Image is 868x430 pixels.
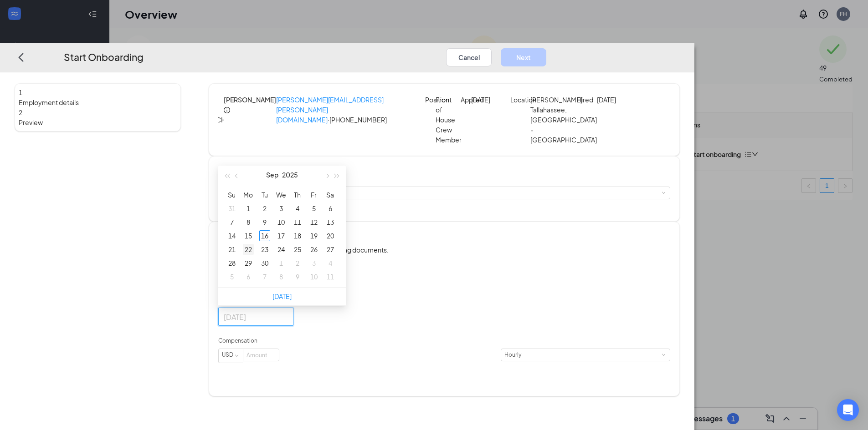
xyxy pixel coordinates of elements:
[325,271,336,282] div: 11
[292,271,303,282] div: 9
[306,188,322,202] th: Fr
[436,95,457,145] p: Front of House Crew Member
[501,48,546,66] button: Next
[292,217,303,228] div: 11
[276,96,384,124] a: [PERSON_NAME][EMAIL_ADDRESS][PERSON_NAME][DOMAIN_NAME]
[308,217,319,228] div: 12
[322,243,339,256] td: 2025-09-27
[273,243,289,256] td: 2025-09-24
[471,95,493,105] p: [DATE]
[240,229,257,243] td: 2025-09-15
[257,215,273,229] td: 2025-09-09
[266,166,278,184] button: Sep
[273,202,289,215] td: 2025-09-03
[325,258,336,268] div: 4
[461,95,471,105] p: Applied
[322,215,339,229] td: 2025-09-13
[273,270,289,283] td: 2025-10-08
[308,230,319,241] div: 19
[259,230,270,241] div: 16
[243,230,254,241] div: 15
[240,270,257,283] td: 2025-10-06
[325,203,336,214] div: 6
[322,202,339,215] td: 2025-09-06
[259,217,270,228] div: 9
[446,48,492,66] button: Cancel
[325,230,336,241] div: 20
[425,95,436,105] p: Position
[306,243,322,256] td: 2025-09-26
[226,271,237,282] div: 5
[292,230,303,241] div: 18
[224,95,276,105] h4: [PERSON_NAME]
[306,215,322,229] td: 2025-09-12
[224,270,240,283] td: 2025-10-05
[322,188,339,202] th: Sa
[259,258,270,268] div: 30
[224,256,240,270] td: 2025-09-28
[289,270,306,283] td: 2025-10-09
[530,95,570,145] p: [PERSON_NAME] Tallahassee, [GEOGRAPHIC_DATA] - [GEOGRAPHIC_DATA]
[272,292,292,300] a: [DATE]
[218,337,670,345] p: Compensation
[289,243,306,256] td: 2025-09-25
[19,88,22,96] span: 1
[222,349,240,361] div: USD
[510,95,530,105] p: Location
[276,203,287,214] div: 3
[243,258,254,268] div: 29
[292,258,303,268] div: 2
[276,217,287,228] div: 10
[218,245,670,255] p: This information is used to create onboarding documents.
[218,233,670,243] h4: Employment details
[306,270,322,283] td: 2025-10-10
[216,115,226,125] div: CH
[240,243,257,256] td: 2025-09-22
[308,203,319,214] div: 5
[257,243,273,256] td: 2025-09-23
[597,95,637,105] p: [DATE]
[325,217,336,228] div: 13
[243,217,254,228] div: 8
[292,244,303,255] div: 25
[224,188,240,202] th: Su
[308,271,319,282] div: 10
[276,258,287,268] div: 1
[243,244,254,255] div: 22
[308,258,319,268] div: 3
[273,188,289,202] th: We
[240,202,257,215] td: 2025-09-01
[224,106,230,113] span: info-circle
[19,97,177,107] span: Employment details
[306,256,322,270] td: 2025-10-03
[224,243,240,256] td: 2025-09-21
[306,229,322,243] td: 2025-09-19
[19,117,177,127] span: Preview
[273,229,289,243] td: 2025-09-17
[837,399,859,421] div: Open Intercom Messenger
[282,166,298,184] button: 2025
[224,229,240,243] td: 2025-09-14
[224,215,240,229] td: 2025-09-07
[240,256,257,270] td: 2025-09-29
[289,229,306,243] td: 2025-09-18
[226,203,237,214] div: 31
[257,270,273,283] td: 2025-10-07
[322,229,339,243] td: 2025-09-20
[240,188,257,202] th: Mo
[259,244,270,255] div: 23
[504,349,528,361] div: Hourly
[276,244,287,255] div: 24
[243,349,279,361] input: Amount
[257,188,273,202] th: Tu
[306,202,322,215] td: 2025-09-05
[289,188,306,202] th: Th
[259,271,270,282] div: 7
[224,202,240,215] td: 2025-08-31
[577,95,597,105] p: Hired
[226,258,237,268] div: 28
[276,271,287,282] div: 8
[273,215,289,229] td: 2025-09-10
[218,296,670,304] p: Start date
[273,256,289,270] td: 2025-10-01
